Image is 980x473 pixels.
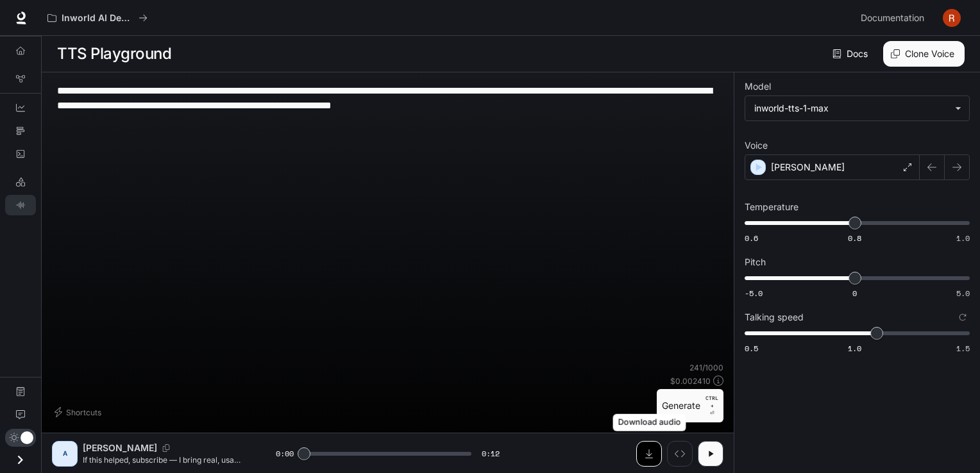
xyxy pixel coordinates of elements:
[5,69,36,89] a: Graph Registry
[689,362,723,373] p: 241 / 1000
[57,41,171,67] h1: TTS Playground
[705,394,718,417] p: ⏎
[157,444,175,452] button: Copy Voice ID
[5,97,36,118] a: Dashboards
[943,9,961,27] img: User avatar
[657,389,723,422] button: GenerateCTRL +⏎
[745,203,798,212] p: Temperature
[5,40,36,61] a: Overview
[276,447,294,460] span: 0:00
[5,195,36,215] a: TTS Playground
[771,161,845,174] p: [PERSON_NAME]
[852,288,857,299] span: 0
[745,313,804,322] p: Talking speed
[5,120,36,141] a: Traces
[52,402,106,422] button: Shortcuts
[5,404,36,425] a: Feedback
[5,381,36,402] a: Documentation
[62,13,133,24] p: Inworld AI Demos
[745,233,758,244] span: 0.6
[745,141,768,150] p: Voice
[856,5,934,31] a: Documentation
[956,343,970,354] span: 1.5
[21,430,33,444] span: Dark mode toggle
[6,447,35,473] button: Open drawer
[848,343,861,354] span: 1.0
[745,258,766,267] p: Pitch
[848,233,861,244] span: 0.8
[745,82,771,91] p: Model
[861,10,924,26] span: Documentation
[667,441,693,467] button: Inspect
[55,444,75,464] div: A
[745,343,758,354] span: 0.5
[5,144,36,164] a: Logs
[613,414,686,431] div: Download audio
[745,96,969,120] div: inworld-tts-1-max
[956,310,970,324] button: Reset to default
[830,41,873,67] a: Docs
[956,233,970,244] span: 1.0
[42,5,153,31] button: All workspaces
[956,288,970,299] span: 5.0
[5,172,36,192] a: LLM Playground
[939,5,965,31] button: User avatar
[83,454,245,465] p: If this helped, subscribe — I bring real, usable AI tools every week. All prompts and templates a...
[636,441,662,467] button: Download audio
[705,394,718,410] p: CTRL +
[482,447,500,460] span: 0:12
[883,41,965,67] button: Clone Voice
[83,442,157,454] p: [PERSON_NAME]
[745,288,763,299] span: -5.0
[670,376,711,386] p: $ 0.002410
[754,102,949,115] div: inworld-tts-1-max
